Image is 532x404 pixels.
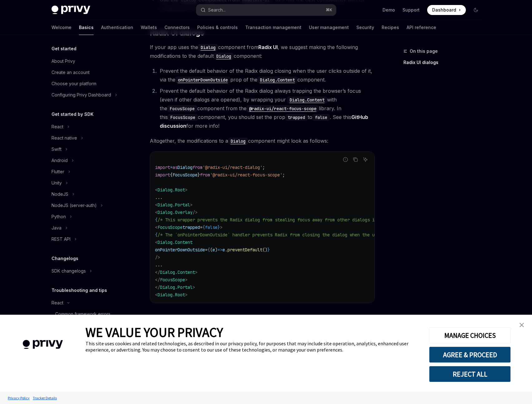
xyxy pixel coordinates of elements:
[262,165,265,170] span: ;
[55,310,110,318] div: Common framework errors
[164,20,190,35] a: Connectors
[51,287,107,294] h5: Troubleshooting and tips
[46,67,126,78] a: Create an account
[51,202,97,209] div: NodeJS (server-auth)
[51,213,66,220] div: Python
[160,284,193,290] span: Dialog.Portal
[178,165,193,170] span: Dialog
[155,284,160,290] span: </
[205,224,217,230] span: false
[155,172,170,178] span: import
[214,53,234,59] a: Dialog
[410,47,438,55] span: On this page
[228,138,248,144] a: Dialog
[6,392,31,403] a: Privacy Policy
[158,187,185,193] span: Dialog.Root
[46,308,126,320] a: Common framework errors
[155,292,158,298] span: <
[46,132,126,144] button: Toggle React native section
[245,20,301,35] a: Transaction management
[150,136,375,145] span: Altogether, the modifications to a component might look as follows:
[51,224,61,232] div: Java
[46,177,126,189] button: Toggle Unity section
[193,284,195,290] span: >
[158,67,375,84] li: Prevent the default behavior of the Radix dialog closing when the user clicks outside of it, via ...
[356,20,374,35] a: Security
[51,20,71,35] a: Welcome
[155,239,158,245] span: <
[158,209,193,215] span: Dialog.Overlay
[193,209,198,215] span: />
[46,89,126,101] button: Toggle Configuring Privy Dashboard section
[361,155,369,164] button: Ask AI
[31,392,58,403] a: Tracker Details
[286,96,327,103] a: Dialog.Content
[222,247,225,253] span: e
[170,172,173,178] span: {
[46,211,126,222] button: Toggle Python section
[46,155,126,166] button: Toggle Android section
[257,76,297,83] a: Dialog.Content
[155,269,160,275] span: </
[51,168,64,175] div: Flutter
[210,172,282,178] span: '@radix-ui/react-focus-scope'
[185,277,188,283] span: >
[471,5,481,15] button: Toggle dark mode
[158,202,190,208] span: Dialog.Portal
[46,234,126,245] button: Toggle REST API section
[228,138,248,145] code: Dialog
[158,224,183,230] span: FocusScope
[155,224,158,230] span: <
[195,269,198,275] span: >
[51,255,78,262] h5: Changelogs
[190,202,193,208] span: >
[200,172,210,178] span: from
[51,235,71,243] div: REST API
[173,165,178,170] span: as
[46,166,126,177] button: Toggle Flutter section
[51,179,62,187] div: Unity
[207,247,210,253] span: {
[9,331,76,358] img: company logo
[185,187,188,193] span: >
[427,5,466,15] a: Dashboard
[158,86,375,130] li: Prevent the default behavior of the Radix dialog always trapping the browser’s focus (even if oth...
[51,69,90,76] div: Create an account
[214,53,234,60] code: Dialog
[155,254,160,260] span: />
[285,114,308,121] code: trapped
[217,247,222,253] span: =>
[160,269,195,275] span: Dialog.Content
[429,327,511,343] button: MANAGE CHOICES
[158,292,185,298] span: Dialog.Root
[197,20,238,35] a: Policies & controls
[158,232,430,238] span: /* The `onPointerDownOutside` handler prevents Radix from closing the dialog when the user clicks...
[51,134,77,142] div: React native
[246,105,319,111] a: @radix-ui/react-focus-scope
[155,165,170,170] span: import
[155,187,158,193] span: <
[198,44,218,50] a: Dialog
[46,222,126,234] button: Toggle Java section
[212,247,215,253] span: e
[79,20,94,35] a: Basics
[51,267,86,275] div: SDK changelogs
[46,78,126,89] a: Choose your platform
[51,123,63,131] div: React
[282,172,285,178] span: ;
[210,247,212,253] span: (
[155,232,158,238] span: {
[432,7,456,13] span: Dashboard
[407,20,436,35] a: API reference
[167,105,197,112] code: FocusScope
[429,347,511,363] button: AGREE & PROCEED
[215,247,217,253] span: )
[183,224,200,230] span: trapped
[198,172,200,178] span: }
[227,247,262,253] span: preventDefault
[205,247,207,253] span: =
[175,76,230,83] code: onPointerDownOutside
[158,217,410,223] span: /* This wrapper prevents the Radix dialog from stealing focus away from other dialogs in the page...
[217,224,220,230] span: }
[198,44,218,51] code: Dialog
